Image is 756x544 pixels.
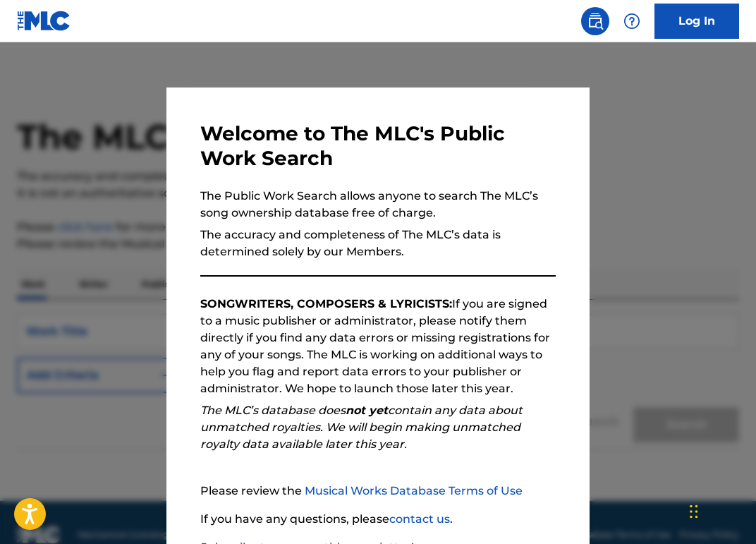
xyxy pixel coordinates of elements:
[618,7,646,35] div: Help
[200,297,452,310] strong: SONGWRITERS, COMPOSERS & LYRICISTS:
[581,7,609,35] a: Public Search
[623,13,640,30] img: help
[690,490,698,533] div: Drag
[200,404,523,451] em: The MLC’s database does contain any data about unmatched royalties. We will begin making unmatche...
[200,121,556,171] h3: Welcome to The MLC's Public Work Search
[305,484,523,497] a: Musical Works Database Terms of Use
[200,188,556,222] p: The Public Work Search allows anyone to search The MLC’s song ownership database free of charge.
[200,483,556,500] p: Please review the
[389,512,450,526] a: contact us
[685,476,756,544] iframe: Chat Widget
[587,13,604,30] img: search
[200,511,556,528] p: If you have any questions, please .
[346,404,388,417] strong: not yet
[200,226,556,260] p: The accuracy and completeness of The MLC’s data is determined solely by our Members.
[17,11,71,31] img: MLC Logo
[200,296,556,397] p: If you are signed to a music publisher or administrator, please notify them directly if you find ...
[654,4,739,39] a: Log In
